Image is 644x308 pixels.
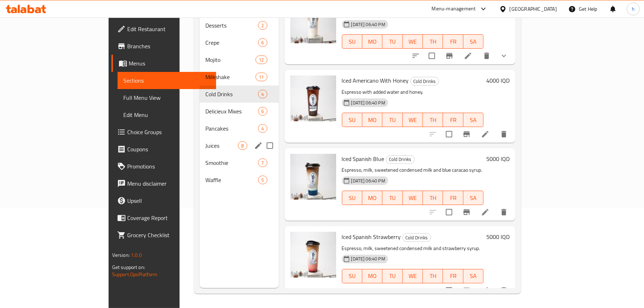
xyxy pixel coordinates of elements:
span: Select to update [442,283,457,298]
div: Cold Drinks [402,233,431,242]
button: WE [403,269,423,283]
span: SU [345,193,359,203]
button: TU [382,34,402,49]
div: items [258,21,267,30]
h6: 5000 IQD [486,154,510,164]
span: TH [426,115,440,125]
span: 11 [256,74,267,80]
button: SA [463,113,483,127]
span: Edit Restaurant [127,25,210,33]
div: items [258,124,267,133]
div: items [258,38,267,47]
button: TH [423,269,443,283]
span: Cold Drinks [411,77,439,85]
span: 7 [258,160,267,166]
span: SA [466,193,481,203]
div: items [258,158,267,167]
button: TH [423,191,443,205]
span: Iced Spanish Strawberry [342,231,401,242]
a: Coverage Report [111,209,216,226]
span: Upsell [127,196,210,205]
div: Mojito [205,55,256,64]
button: WE [403,34,423,49]
h6: 4000 IQD [486,75,510,85]
div: Waffle5 [200,171,278,189]
span: Waffle [205,176,258,184]
button: show more [495,47,512,64]
span: [DATE] 06:40 PM [348,99,388,106]
a: Grocery Checklist [111,226,216,244]
button: delete [495,126,512,143]
span: Select to update [442,127,457,142]
div: Cold Drinks4 [200,85,278,103]
span: [DATE] 06:40 PM [348,177,388,184]
button: delete [495,282,512,299]
a: Support.OpsPlatform [112,270,158,279]
div: items [256,55,267,64]
button: SU [342,191,362,205]
p: Espresso, milk, sweetened condensed milk and strawberry syrup. [342,244,484,253]
button: Branch-specific-item [441,47,458,64]
span: 8 [238,142,247,149]
span: Milkshake [205,73,256,81]
nav: Menu sections [200,14,278,191]
button: delete [478,47,495,64]
span: 2 [258,22,267,29]
span: Coverage Report [127,214,210,222]
span: Menus [129,59,210,68]
span: TH [426,271,440,281]
span: FR [446,115,460,125]
a: Edit menu item [464,52,472,60]
button: SU [342,269,362,283]
span: Desserts [205,21,258,30]
a: Choice Groups [111,123,216,141]
a: Sections [118,72,216,89]
a: Menus [111,55,216,72]
button: TU [382,113,402,127]
button: TH [423,113,443,127]
span: TU [385,36,400,47]
div: Smoothie [205,158,258,167]
button: Branch-specific-item [458,282,475,299]
a: Coupons [111,141,216,158]
span: MO [365,193,380,203]
div: Juices [205,141,238,150]
span: SU [345,36,359,47]
div: Juices8edit [200,137,278,154]
div: Smoothie7 [200,154,278,171]
button: SA [463,269,483,283]
div: Crepe6 [200,34,278,51]
span: 6 [258,108,267,115]
span: Iced Spanish Blue [342,153,385,164]
span: Branches [127,42,210,50]
a: Edit Menu [118,106,216,123]
div: items [256,73,267,81]
span: 6 [258,39,267,46]
span: 5 [258,177,267,184]
div: Cold Drinks [386,155,415,164]
button: WE [403,191,423,205]
div: Cold Drinks [410,77,439,85]
span: Full Menu View [123,93,210,102]
span: Choice Groups [127,128,210,136]
button: Branch-specific-item [458,204,475,221]
span: MO [365,115,380,125]
button: MO [362,269,382,283]
a: Edit menu item [481,286,490,295]
span: WE [406,115,420,125]
span: FR [446,36,460,47]
a: Branches [111,38,216,55]
button: SA [463,191,483,205]
span: Iced Americano With Honey [342,75,409,86]
div: items [258,107,267,116]
div: items [258,176,267,184]
span: Get support on: [112,263,145,272]
span: SA [466,271,481,281]
img: Iced Spanish Strawberry [290,232,336,278]
span: TH [426,36,440,47]
button: TU [382,269,402,283]
div: Mojito12 [200,51,278,68]
span: Pancakes [205,124,258,133]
